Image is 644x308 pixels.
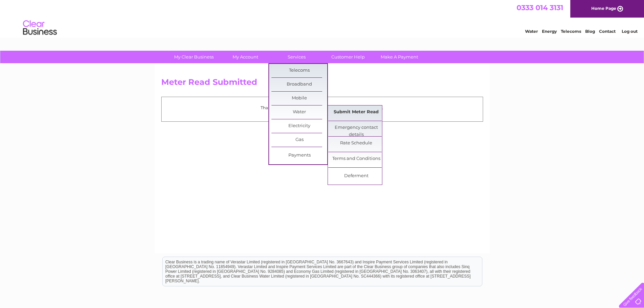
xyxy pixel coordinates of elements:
a: Water [525,29,538,34]
a: Broadband [271,78,327,91]
a: Make A Payment [372,51,427,63]
a: Rate Schedule [328,137,384,150]
a: Contact [599,29,616,34]
a: Electricity [271,119,327,133]
h2: Meter Read Submitted [161,77,483,90]
a: Telecoms [271,64,327,77]
a: Submit Meter Read [328,105,384,119]
a: Gas [271,133,327,147]
a: My Account [217,51,273,63]
div: Clear Business is a trading name of Verastar Limited (registered in [GEOGRAPHIC_DATA] No. 3667643... [163,4,482,33]
p: Thank you for your time, your meter read has been received. [165,104,479,111]
a: Log out [622,29,638,34]
a: Terms and Conditions [328,152,384,166]
a: Blog [585,29,595,34]
a: Energy [542,29,557,34]
a: Water [271,105,327,119]
img: logo.png [23,18,57,38]
a: Telecoms [561,29,581,34]
a: Deferment [328,169,384,183]
a: Payments [271,149,327,162]
a: 0333 014 3131 [517,3,563,12]
a: Services [269,51,325,63]
a: Emergency contact details [328,121,384,135]
a: My Clear Business [166,51,222,63]
a: Mobile [271,92,327,105]
a: Customer Help [320,51,376,63]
